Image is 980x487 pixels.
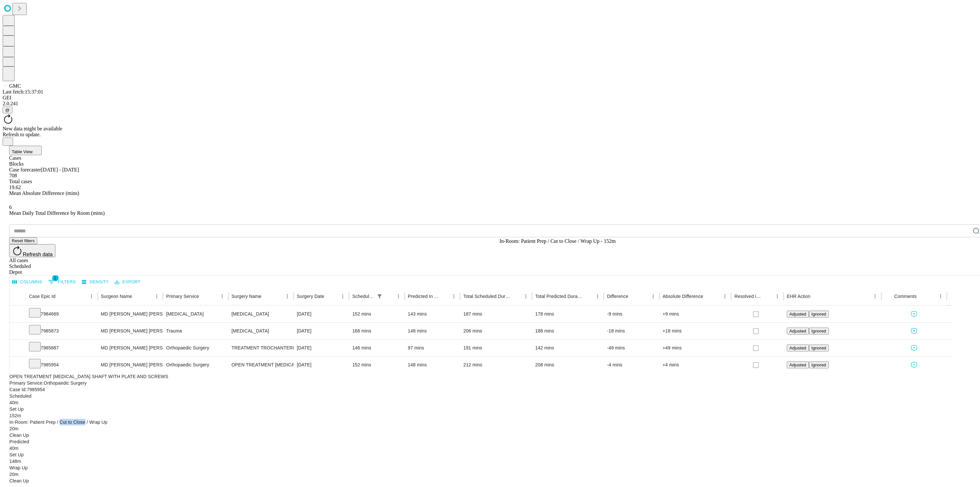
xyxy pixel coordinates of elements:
[720,292,729,301] button: Menu
[29,306,94,322] div: 7984669
[535,357,601,373] div: 208 mins
[44,380,87,386] span: Orthopaedic Surgery
[11,277,44,287] button: Select columns
[297,323,346,339] div: [DATE]
[9,244,55,257] button: Refresh data
[9,471,98,484] div: Clean Up - 20m
[663,323,728,339] div: +18 mins
[166,323,225,339] div: Trauma
[9,446,19,451] span: 40m
[663,357,728,373] div: +4 mins
[12,238,35,243] span: Reset filters
[9,173,17,178] span: 708
[593,292,602,301] button: Menu
[584,292,593,301] button: Sort
[649,292,658,301] button: Menu
[809,311,829,317] button: Ignored
[812,346,826,350] span: Ignored
[789,312,806,317] span: Adjusted
[894,294,917,299] div: Comments
[101,323,160,339] div: MD [PERSON_NAME] [PERSON_NAME] Md
[101,357,160,373] div: MD [PERSON_NAME] [PERSON_NAME]
[113,277,142,287] button: Export
[789,346,806,350] span: Adjusted
[663,294,703,299] div: Absolute Difference
[3,138,13,146] button: Close
[218,292,227,301] button: Menu
[789,329,806,333] span: Adjusted
[9,478,29,483] span: Clean Up
[3,126,977,132] div: New data might be available
[535,340,601,356] div: 142 mins
[56,292,65,301] button: Sort
[9,426,19,431] span: 20m
[607,323,656,339] div: -18 mins
[936,292,945,301] button: Menu
[232,340,290,356] div: TREATMENT TROCHANTERIC [MEDICAL_DATA] FRACTURE INTERMEDULLARY ROD
[9,204,12,210] span: 6
[29,323,94,339] div: 7985873
[9,400,19,405] span: 40m
[3,107,12,113] button: @
[13,326,22,337] button: Expand
[408,306,457,322] div: 143 mins
[463,306,529,322] div: 187 mins
[3,132,977,138] div: Refresh to update.
[9,433,29,438] span: Clean Up
[463,323,529,339] div: 206 mins
[9,465,28,470] span: Wrap Up
[13,360,22,370] button: Collapse
[9,184,21,190] span: 19.62
[607,340,656,356] div: -49 mins
[764,292,773,301] button: Sort
[787,328,809,334] button: Adjusted
[13,309,22,320] button: Expand
[9,452,24,457] span: Set Up
[297,294,324,299] div: Surgery Date
[787,294,811,299] div: EHR Action
[352,306,401,322] div: 152 mins
[9,439,29,444] span: Predicted
[3,89,43,95] span: Last fetch: 15:37:01
[200,292,209,301] button: Sort
[29,294,55,299] div: Case Epic Id
[9,387,27,392] span: Case Id :
[773,292,782,301] button: Menu
[9,472,19,477] span: 20m
[9,167,41,172] span: Case forecaster
[629,292,638,301] button: Sort
[27,387,45,392] span: 7985954
[408,357,457,373] div: 148 mins
[9,406,24,412] span: Set Up
[9,83,21,89] span: GMC
[812,362,826,367] span: Ignored
[80,277,110,287] button: Density
[811,292,820,301] button: Sort
[12,149,33,154] span: Table View
[385,292,394,301] button: Sort
[375,292,384,301] button: Show filters
[809,328,829,334] button: Ignored
[449,292,458,301] button: Menu
[29,357,94,373] div: 7985954
[9,380,44,386] span: Primary Service :
[734,294,763,299] div: Resolved in EHR
[283,292,292,301] button: Menu
[87,292,96,301] button: Menu
[499,238,616,244] div: In-Room: Patient Prep / Cut to Close / Wrap Up - 152m
[166,357,225,373] div: Orthopaedic Surgery
[29,340,94,356] div: 7985887
[166,294,199,299] div: Primary Service
[41,167,79,172] span: [DATE] - [DATE]
[394,292,403,301] button: Menu
[535,323,601,339] div: 188 mins
[812,329,826,333] span: Ignored
[463,357,529,373] div: 212 mins
[789,362,806,367] span: Adjusted
[9,393,32,399] span: Scheduled
[13,343,22,354] button: Expand
[9,146,42,155] button: Table View
[232,306,290,322] div: [MEDICAL_DATA]
[52,275,59,281] span: 1
[871,292,880,301] button: Menu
